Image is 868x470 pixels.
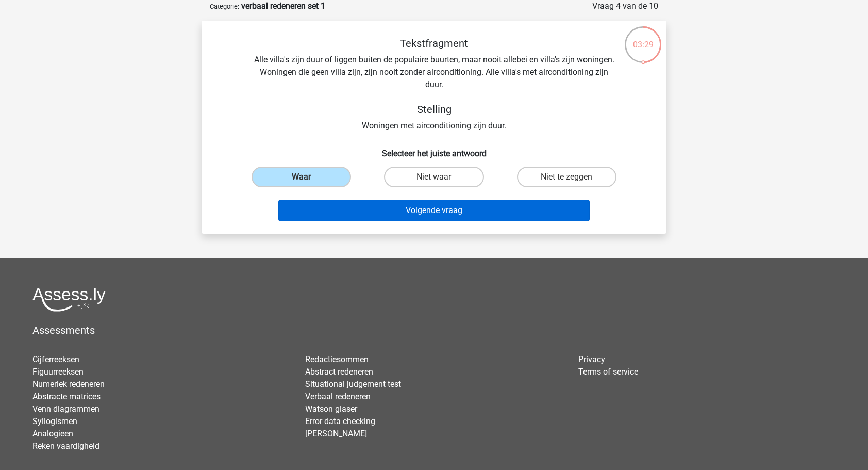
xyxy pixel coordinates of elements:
small: Categorie: [210,3,239,10]
a: Venn diagrammen [32,404,99,414]
a: Privacy [578,354,605,364]
a: [PERSON_NAME] [305,429,367,439]
label: Niet waar [384,167,483,187]
label: Waar [252,167,351,187]
h5: Assessments [32,324,836,336]
h6: Selecteer het juiste antwoord [218,140,650,158]
div: Alle villa's zijn duur of liggen buiten de populaire buurten, maar nooit allebei en villa's zijn ... [218,37,650,132]
h5: Stelling [251,103,617,116]
div: 03:29 [624,25,662,51]
a: Terms of service [578,367,638,377]
a: Situational judgement test [305,379,401,389]
a: Watson glaser [305,404,357,414]
a: Cijferreeksen [32,354,79,364]
strong: verbaal redeneren set 1 [241,1,325,11]
img: Assessly logo [32,287,106,312]
a: Syllogismen [32,416,77,426]
a: Reken vaardigheid [32,441,99,451]
a: Abstract redeneren [305,367,373,377]
a: Analogieen [32,429,73,439]
a: Redactiesommen [305,354,369,364]
a: Figuurreeksen [32,367,84,377]
a: Error data checking [305,416,375,426]
label: Niet te zeggen [517,167,616,187]
a: Abstracte matrices [32,392,101,401]
button: Volgende vraag [278,200,590,221]
h5: Tekstfragment [251,37,617,50]
a: Verbaal redeneren [305,392,371,401]
a: Numeriek redeneren [32,379,105,389]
